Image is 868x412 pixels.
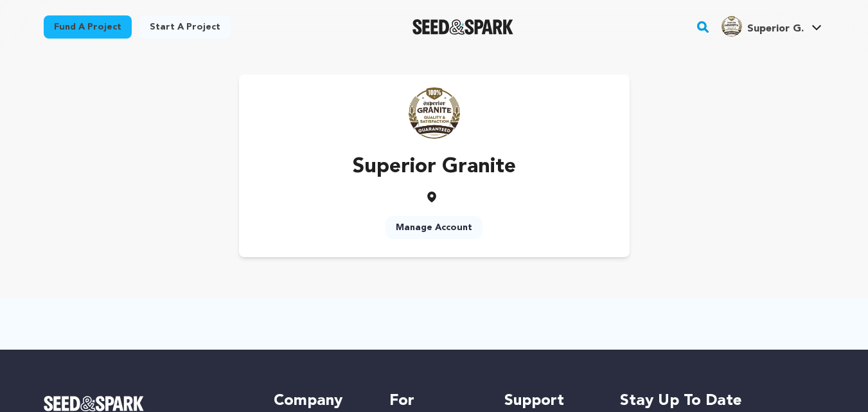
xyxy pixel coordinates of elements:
a: Manage Account [385,216,483,239]
h5: Support [504,391,594,411]
a: Fund a project [44,15,132,39]
h5: Stay up to date [620,391,825,411]
h5: Company [274,391,363,411]
a: Superior G.'s Profile [719,13,824,37]
a: Seed&Spark Homepage [44,396,249,411]
img: https://seedandspark-static.s3.us-east-2.amazonaws.com/images/User/002/311/554/medium/0921df65a08... [409,87,460,139]
span: Superior G. [747,24,804,34]
p: Superior Granite [353,152,516,183]
img: 0921df65a08aa8bb.jpg [722,16,742,37]
span: Superior G.'s Profile [719,13,824,40]
img: Seed&Spark Logo Dark Mode [412,19,513,35]
a: Seed&Spark Homepage [412,19,513,35]
img: Seed&Spark Logo [44,396,145,411]
a: Start a project [139,15,231,39]
div: Superior G.'s Profile [722,16,804,37]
